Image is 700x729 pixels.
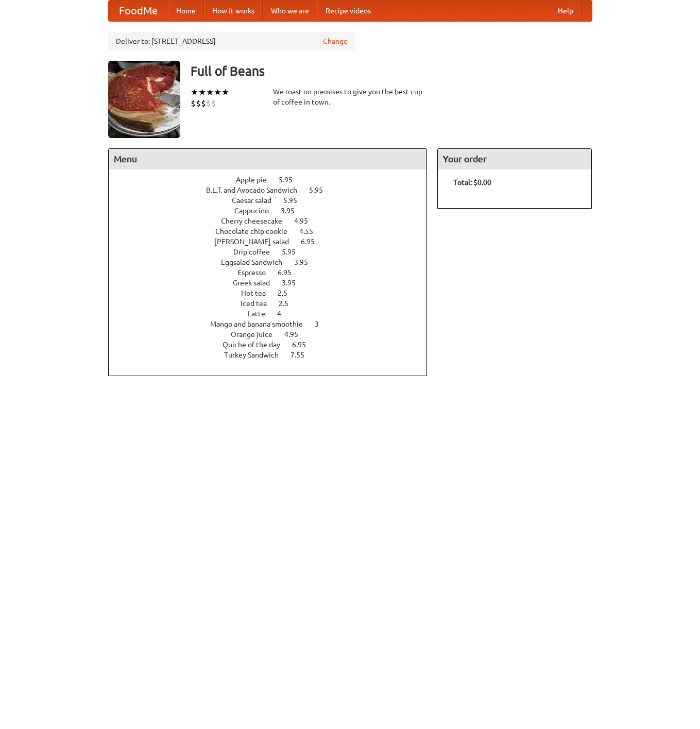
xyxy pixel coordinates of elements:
li: ★ [198,87,206,98]
li: ★ [191,87,198,98]
a: Who we are [263,1,317,21]
span: B.L.T. and Avocado Sandwich [206,186,308,194]
a: How it works [204,1,263,21]
span: Orange juice [231,330,283,338]
li: ★ [206,87,214,98]
b: Total: $0.00 [453,178,491,187]
span: Drip coffee [233,248,280,256]
img: angular.jpg [108,61,180,138]
span: 3 [315,320,329,328]
span: Greek salad [233,279,280,287]
span: Espresso [237,268,276,277]
span: 2.5 [279,299,299,308]
span: 6.95 [301,238,325,246]
a: Greek salad 3.95 [233,279,315,287]
span: 6.95 [292,341,316,349]
li: $ [191,98,196,109]
a: Turkey Sandwich 7.55 [224,351,323,359]
a: Apple pie 5.95 [236,176,312,184]
a: Caesar salad 5.95 [232,196,316,205]
span: 5.95 [309,186,333,194]
span: 7.55 [291,351,315,359]
span: 5.95 [283,196,308,205]
li: ★ [214,87,221,98]
li: $ [206,98,211,109]
span: Quiche of the day [223,341,291,349]
li: $ [211,98,216,109]
h4: Menu [109,149,427,169]
span: 4.95 [284,330,309,338]
a: Quiche of the day 6.95 [223,341,325,349]
span: [PERSON_NAME] salad [214,238,299,246]
span: 2.5 [278,289,298,297]
div: We roast on premises to give you the best cup of coffee in town. [273,87,428,107]
span: Turkey Sandwich [224,351,289,359]
a: Recipe videos [317,1,379,21]
span: 6.95 [278,268,302,277]
span: 4.55 [299,227,323,235]
a: Orange juice 4.95 [231,330,317,338]
a: Drip coffee 5.95 [233,248,315,256]
a: Help [550,1,582,21]
a: FoodMe [109,1,168,21]
a: Cherry cheesecake 4.95 [221,217,327,225]
a: Espresso 6.95 [237,268,311,277]
span: Iced tea [241,299,277,308]
span: Hot tea [241,289,276,297]
h3: Full of Beans [191,61,592,81]
span: 4.95 [294,217,318,225]
li: $ [201,98,206,109]
a: Iced tea 2.5 [241,299,308,308]
span: Latte [248,310,276,318]
span: Cappucino [234,207,279,215]
span: Eggsalad Sandwich [221,258,293,266]
span: 3.95 [294,258,318,266]
span: Cherry cheesecake [221,217,293,225]
span: Chocolate chip cookie [215,227,298,235]
h4: Your order [438,149,591,169]
li: $ [196,98,201,109]
a: Mango and banana smoothie 3 [210,320,338,328]
li: ★ [221,87,229,98]
span: Mango and banana smoothie [210,320,313,328]
span: Caesar salad [232,196,282,205]
a: B.L.T. and Avocado Sandwich 5.95 [206,186,342,194]
span: Apple pie [236,176,277,184]
a: Home [168,1,204,21]
div: Deliver to: [STREET_ADDRESS] [108,32,355,50]
a: [PERSON_NAME] salad 6.95 [214,238,334,246]
a: Change [323,36,348,46]
span: 3.95 [282,279,306,287]
a: Eggsalad Sandwich 3.95 [221,258,327,266]
span: 3.95 [281,207,305,215]
a: Latte 4 [248,310,300,318]
span: 5.95 [282,248,306,256]
a: Chocolate chip cookie 4.55 [215,227,332,235]
span: 4 [277,310,292,318]
a: Cappucino 3.95 [234,207,314,215]
span: 5.95 [279,176,303,184]
a: Hot tea 2.5 [241,289,306,297]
